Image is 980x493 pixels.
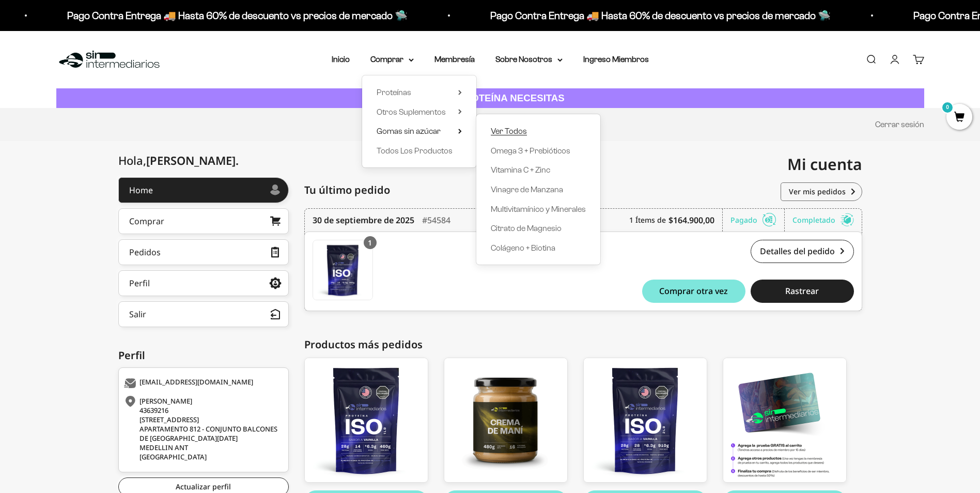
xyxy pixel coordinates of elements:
[751,240,854,263] a: Detalles del pedido
[377,146,453,155] span: Todos Los Productos
[491,125,586,138] a: Ver Todos
[377,125,462,138] summary: Gomas sin azúcar
[129,186,153,194] div: Home
[118,270,289,296] a: Perfil
[491,243,555,252] span: Colágeno + Biotina
[946,112,972,124] a: 0
[377,144,462,158] a: Todos Los Productos
[495,53,563,66] summary: Sobre Nosotros
[792,209,854,232] div: Completado
[730,209,785,232] div: Pagado
[118,177,289,203] a: Home
[118,154,239,167] div: Hola,
[377,107,446,116] span: Otros Suplementos
[124,396,281,461] div: [PERSON_NAME] 43639216 [STREET_ADDRESS] APARTAMENTO 812 - CONJUNTO BALCONES DE [GEOGRAPHIC_DATA][...
[313,240,372,300] img: Translation missing: es.Proteína Aislada ISO - Vainilla - Vanilla / 2 libras (910g)
[491,203,586,216] a: Multivitamínico y Minerales
[124,378,281,389] div: [EMAIL_ADDRESS][DOMAIN_NAME]
[787,153,862,175] span: Mi cuenta
[313,214,414,226] time: 30 de septiembre de 2025
[305,358,428,482] img: iso_vainilla_1LB_e5c1c634-e2e1-44a5-bc7c-8508aaa5bae9_large.png
[377,105,462,119] summary: Otros Suplementos
[491,224,562,233] span: Citrato de Magnesio
[422,209,450,232] div: #54584
[491,165,550,174] span: Vitamina C + Zinc
[129,279,150,287] div: Perfil
[723,358,846,482] img: membresia_producto_2_large.png
[129,248,161,256] div: Pedidos
[313,240,373,300] a: Proteína Aislada ISO - Vainilla - Vanilla / 2 libras (910g)
[491,144,586,158] a: Omega 3 + Prebióticos
[304,182,390,198] span: Tu último pedido
[304,358,428,483] a: Proteína Aislada ISO - Vainilla - Vanilla / 2 libras (910g)
[629,209,723,232] div: 1 Ítems de
[304,337,862,352] div: Productos más pedidos
[434,55,475,64] a: Membresía
[781,182,862,201] a: Ver mis pedidos
[491,222,586,235] a: Citrato de Magnesio
[377,88,411,97] span: Proteínas
[377,86,462,99] summary: Proteínas
[785,287,819,295] span: Rastrear
[118,239,289,265] a: Pedidos
[642,280,745,303] button: Comprar otra vez
[668,214,714,226] b: $164.900,00
[129,310,146,318] div: Salir
[426,7,767,24] p: Pago Contra Entrega 🚚 Hasta 60% de descuento vs precios de mercado 🛸
[491,183,586,196] a: Vinagre de Manzana
[444,358,567,482] img: crema-de-mani_1810370a-f33a-45ca-ac5b-875959c55f66_large.png
[56,88,924,109] a: CUANTA PROTEÍNA NECESITAS
[236,152,239,168] span: .
[146,152,239,168] span: [PERSON_NAME]
[491,185,563,194] span: Vinagre de Manzana
[491,205,586,213] span: Multivitamínico y Minerales
[941,101,954,114] mark: 0
[444,358,568,483] a: Crema de Maní - 480g
[584,358,707,482] img: ISO_VAINILLA_FRONT_large.png
[415,93,565,103] strong: CUANTA PROTEÍNA NECESITAS
[332,55,350,64] a: Inicio
[364,236,377,249] div: 1
[118,348,289,363] div: Perfil
[118,208,289,234] a: Comprar
[129,217,164,225] div: Comprar
[583,358,707,483] a: Proteína Aislada (ISO) - 2 Libras (910g) - Vanilla
[491,146,570,155] span: Omega 3 + Prebióticos
[3,7,344,24] p: Pago Contra Entrega 🚚 Hasta 60% de descuento vs precios de mercado 🛸
[875,120,924,129] a: Cerrar sesión
[118,301,289,327] button: Salir
[491,127,527,135] span: Ver Todos
[491,241,586,255] a: Colágeno + Biotina
[583,55,649,64] a: Ingreso Miembros
[751,280,854,303] button: Rastrear
[491,163,586,177] a: Vitamina C + Zinc
[723,358,847,483] a: Se miembro GRATIS por 15 días - (Se renovará automáticamente)
[377,127,441,135] span: Gomas sin azúcar
[659,287,728,295] span: Comprar otra vez
[370,53,414,66] summary: Comprar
